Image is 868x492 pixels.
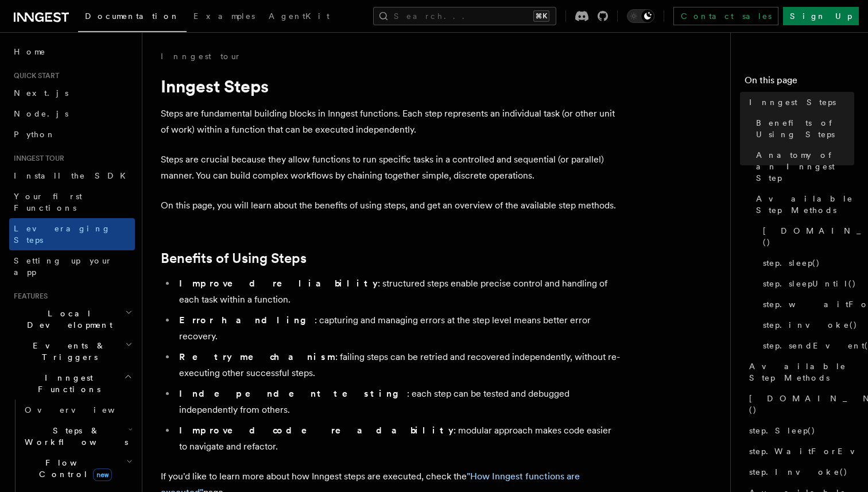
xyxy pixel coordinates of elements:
button: Steps & Workflows [20,420,135,452]
span: Next.js [14,88,68,98]
a: Overview [20,400,135,420]
a: Your first Functions [9,186,135,218]
span: Events & Triggers [9,340,125,363]
a: step.sleep() [758,253,854,273]
span: step.Sleep() [749,425,816,436]
a: Anatomy of an Inngest Step [751,145,854,188]
a: Python [9,124,135,145]
strong: Independent testing [179,388,407,399]
a: Examples [187,3,262,31]
a: step.sendEvent() [758,335,854,356]
span: step.Invoke() [749,466,848,478]
a: [DOMAIN_NAME]() [758,220,854,253]
a: Available Step Methods [751,188,854,220]
span: Install the SDK [14,171,133,180]
a: Sign Up [783,7,859,25]
li: : capturing and managing errors at the step level means better error recovery. [176,312,620,344]
a: Inngest tour [161,51,241,62]
span: Features [9,292,48,301]
strong: Improved code readability [179,425,454,436]
span: new [93,468,112,481]
span: Steps & Workflows [20,425,128,448]
a: Benefits of Using Steps [751,113,854,145]
button: Events & Triggers [9,335,135,367]
span: Anatomy of an Inngest Step [756,149,854,184]
a: Node.js [9,103,135,124]
h1: Inngest Steps [161,76,620,96]
a: Leveraging Steps [9,218,135,250]
li: : modular approach makes code easier to navigate and refactor. [176,423,620,455]
a: step.WaitForEvent() [745,441,854,462]
span: Local Development [9,308,125,331]
button: Flow Controlnew [20,452,135,485]
li: : failing steps can be retried and recovered independently, without re-executing other successful... [176,349,620,381]
a: step.sleepUntil() [758,273,854,294]
h4: On this page [745,73,854,92]
span: Python [14,130,56,139]
a: AgentKit [262,3,336,31]
li: : each step can be tested and debugged independently from others. [176,386,620,418]
p: Steps are crucial because they allow functions to run specific tasks in a controlled and sequenti... [161,152,620,184]
span: Node.js [14,109,68,118]
span: Home [14,46,46,57]
span: Benefits of Using Steps [756,117,854,140]
button: Toggle dark mode [627,9,654,23]
span: step.invoke() [763,319,858,331]
a: step.Invoke() [745,462,854,482]
a: Documentation [78,3,187,32]
span: step.sleep() [763,257,820,269]
p: On this page, you will learn about the benefits of using steps, and get an overview of the availa... [161,197,620,214]
span: Leveraging Steps [14,224,111,245]
span: Overview [25,405,143,414]
span: Examples [193,11,255,21]
span: Your first Functions [14,192,82,212]
strong: Improved reliability [179,278,378,289]
span: Documentation [85,11,180,21]
span: Quick start [9,71,59,80]
span: Inngest Functions [9,372,124,395]
span: AgentKit [269,11,330,21]
kbd: ⌘K [533,10,549,22]
a: [DOMAIN_NAME]() [745,388,854,420]
button: Search...⌘K [373,7,556,25]
span: Flow Control [20,457,126,480]
p: Steps are fundamental building blocks in Inngest functions. Each step represents an individual ta... [161,106,620,138]
a: Install the SDK [9,165,135,186]
a: Next.js [9,83,135,103]
a: step.invoke() [758,315,854,335]
a: Setting up your app [9,250,135,282]
span: Inngest tour [9,154,64,163]
strong: Error handling [179,315,315,326]
a: Benefits of Using Steps [161,250,307,266]
span: Setting up your app [14,256,113,277]
span: Inngest Steps [749,96,836,108]
a: step.waitForEvent() [758,294,854,315]
a: Inngest Steps [745,92,854,113]
a: step.Sleep() [745,420,854,441]
button: Inngest Functions [9,367,135,400]
a: Contact sales [673,7,778,25]
span: Available Step Methods [749,361,854,383]
span: step.sleepUntil() [763,278,857,289]
strong: Retry mechanism [179,351,335,362]
li: : structured steps enable precise control and handling of each task within a function. [176,276,620,308]
span: Available Step Methods [756,193,854,216]
button: Local Development [9,303,135,335]
a: Home [9,41,135,62]
a: Available Step Methods [745,356,854,388]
